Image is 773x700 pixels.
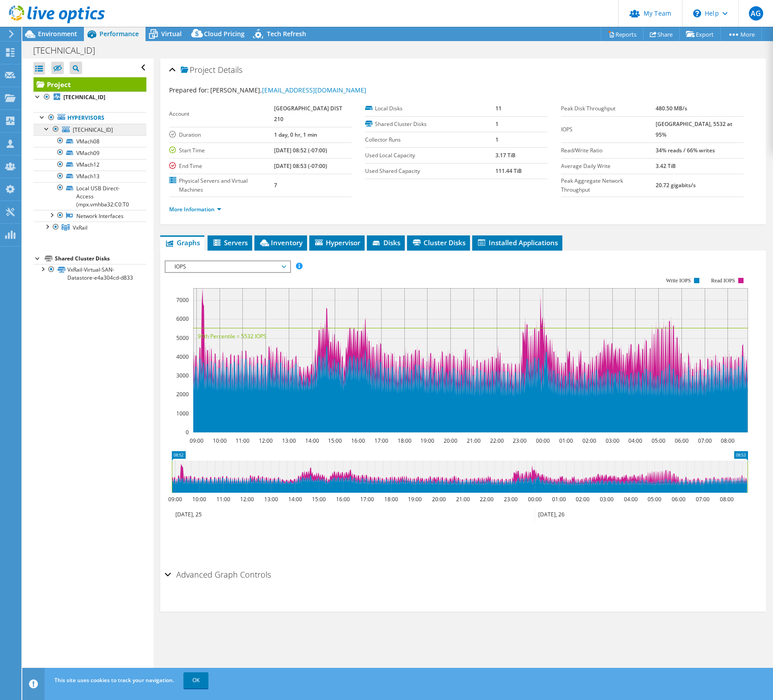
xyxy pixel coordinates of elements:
text: 4000 [176,353,189,360]
label: Shared Cluster Disks [365,120,495,129]
b: 1 [495,120,499,128]
text: 03:00 [600,495,614,503]
span: Environment [38,29,77,38]
text: 06:00 [672,495,686,503]
text: 11:00 [216,495,230,503]
a: VMach12 [33,159,146,171]
label: Prepared for: [169,86,209,94]
span: Servers [212,238,248,247]
span: Cluster Disks [411,238,465,247]
span: Virtual [161,29,182,38]
a: More Information [169,205,221,213]
a: [EMAIL_ADDRESS][DOMAIN_NAME] [262,86,366,94]
a: Hypervisors [33,112,146,124]
text: 23:00 [513,437,527,444]
b: [DATE] 08:52 (-07:00) [274,147,327,154]
text: 22:00 [480,495,494,503]
b: 3.17 TiB [495,151,515,159]
text: 13:00 [282,437,296,444]
text: 06:00 [675,437,689,444]
a: [TECHNICAL_ID] [33,124,146,135]
text: 0 [186,428,189,436]
text: 16:00 [336,495,350,503]
b: 1 day, 0 hr, 1 min [274,131,317,138]
text: 18:00 [398,437,411,444]
label: Account [169,109,274,118]
label: Peak Disk Throughput [561,104,656,113]
span: [PERSON_NAME], [210,86,366,94]
b: 20.72 gigabits/s [656,181,696,189]
span: Disks [371,238,400,247]
text: 18:00 [384,495,398,503]
span: Cloud Pricing [204,29,245,38]
text: 5000 [176,334,189,342]
text: Write IOPS [666,277,691,284]
b: 111.44 TiB [495,167,522,175]
span: Installed Applications [477,238,558,247]
label: Peak Aggregate Network Throughput [561,176,656,194]
text: 6000 [176,315,189,323]
text: 07:00 [696,495,710,503]
a: [TECHNICAL_ID] [33,92,146,103]
text: 21:00 [456,495,470,503]
text: 12:00 [240,495,254,503]
label: Duration [169,130,274,139]
a: VMach13 [33,171,146,182]
text: 04:00 [624,495,638,503]
label: IOPS [561,125,656,134]
text: 05:00 [648,495,661,503]
label: End Time [169,162,274,171]
text: 04:00 [628,437,642,444]
a: VxRail-Virtual-SAN-Datastore-e4a304cd-d833 [33,264,146,284]
span: Details [218,64,242,75]
text: 00:00 [536,437,550,444]
b: 7 [274,181,277,189]
label: Start Time [169,146,274,155]
h2: Advanced Graph Controls [165,566,271,583]
a: VMach08 [33,135,146,147]
b: [GEOGRAPHIC_DATA], 5532 at 95% [656,120,732,138]
b: 11 [495,105,502,112]
span: This site uses cookies to track your navigation. [54,676,174,684]
text: 00:00 [528,495,542,503]
text: 01:00 [559,437,573,444]
text: 14:00 [305,437,319,444]
text: 20:00 [444,437,457,444]
text: 12:00 [259,437,273,444]
label: Used Shared Capacity [365,167,495,176]
label: Local Disks [365,104,495,113]
a: OK [183,672,208,688]
text: 13:00 [264,495,278,503]
text: 08:00 [721,437,735,444]
label: Average Daily Write [561,162,656,171]
text: 14:00 [288,495,302,503]
text: 07:00 [698,437,712,444]
b: 34% reads / 66% writes [656,147,715,154]
a: VxRail [33,222,146,233]
span: [TECHNICAL_ID] [73,126,113,134]
text: 09:00 [190,437,204,444]
label: Collector Runs [365,135,495,144]
span: AG [749,6,763,21]
b: [DATE] 08:53 (-07:00) [274,162,327,170]
text: 19:00 [420,437,434,444]
text: 15:00 [328,437,342,444]
b: [GEOGRAPHIC_DATA] DIST 210 [274,105,342,123]
text: 03:00 [606,437,619,444]
label: Used Local Capacity [365,151,495,160]
a: Network Interfaces [33,210,146,222]
b: 480.50 MB/s [656,105,687,112]
a: VMach09 [33,147,146,159]
h1: [TECHNICAL_ID] [29,46,109,55]
text: 2000 [176,390,189,398]
text: 08:00 [720,495,734,503]
span: VxRail [73,224,87,231]
a: More [720,27,762,41]
label: Physical Servers and Virtual Machines [169,176,274,194]
a: Share [643,27,680,41]
text: 16:00 [351,437,365,444]
text: 20:00 [432,495,446,503]
text: 11:00 [236,437,249,444]
b: [TECHNICAL_ID] [63,93,105,101]
span: Inventory [259,238,303,247]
